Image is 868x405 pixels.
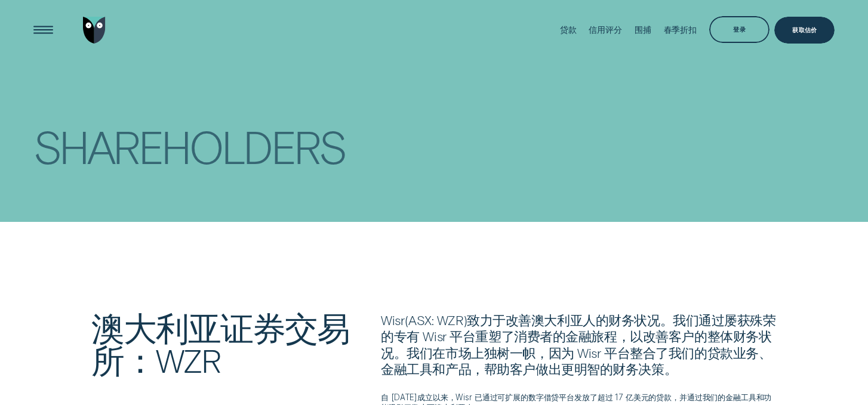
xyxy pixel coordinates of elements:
[709,16,769,43] button: 登录
[86,312,376,376] h2: 澳大利亚证券交易所：WZR
[405,312,409,327] font: (
[381,312,775,376] font: 致力于改善澳大利亚人的财务状况。我们通过屡获殊荣的专有 Wisr 平台重塑了消费者的金融旅程，以改善客户的整体财务状况。我们在市场上独树一帜，因为 Wisr 平台整合了我们的贷款业务、金融工具和...
[463,312,467,327] font: )
[560,24,577,35] font: 贷款
[30,17,57,44] button: 打开菜单
[664,24,697,35] font: 春季折扣
[774,17,835,44] a: 获取估价
[33,119,418,160] h1: 股东
[589,24,621,35] font: 信用评分
[83,17,106,44] img: 维斯尔
[33,126,346,168] div: Shareholders
[91,308,349,379] font: 澳大利亚证券交易所：WZR
[408,312,463,327] font: ASX: WZR
[635,24,651,35] font: 围捕
[381,312,404,327] font: Wisr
